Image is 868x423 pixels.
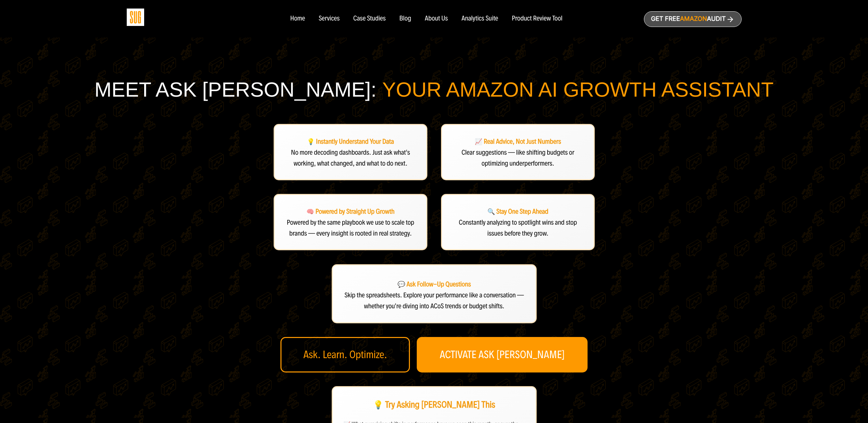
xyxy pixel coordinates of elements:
span: 💬 Ask Follow-Up Questions [397,280,471,288]
a: Product Review Tool [512,15,562,23]
span: Powered by the same playbook we use to scale top brands — every insight is rooted in real strategy. [287,218,414,238]
a: ACTIVATE ASK [PERSON_NAME] [417,337,588,372]
a: Services [319,15,340,23]
strong: 💡 Instantly Understand Your Data [307,138,394,146]
a: Case Studies [353,15,386,23]
span: Skip the spreadsheets. Explore your performance like a conversation — whether you're diving into ... [344,291,524,310]
span: 💡 Try Asking [PERSON_NAME] This [373,398,495,411]
strong: 🔍 Stay One Step Ahead [487,208,548,216]
a: Blog [399,15,411,23]
span: Amazon [680,15,707,23]
span: No more decoding dashboards. Just ask what's working, what changed, and what to do next. [291,149,410,168]
span: Clear suggestions — like shifting budgets or optimizing underperformers. [461,149,574,168]
a: Home [290,15,305,23]
span: Constantly analyzing to spotlight wins and stop issues before they grow. [459,218,577,238]
a: Analytics Suite [461,15,498,23]
span: Meet Ask [PERSON_NAME]: [94,78,376,101]
a: Get freeAmazonAudit [644,11,742,27]
img: Sug [127,9,144,26]
div: Ask. Learn. Optimize. [280,337,410,372]
strong: 🧠 Powered by Straight Up Growth [306,208,395,216]
a: About Us [425,15,448,23]
strong: 📈 Real Advice, Not Just Numbers [474,138,561,146]
span: Your Amazon AI Growth Assistant [382,78,774,101]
